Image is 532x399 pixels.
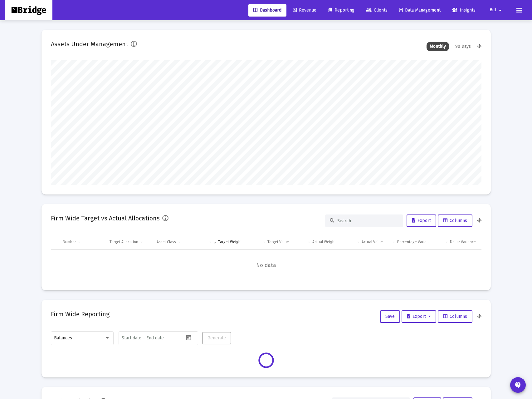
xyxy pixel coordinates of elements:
span: Clients [366,7,388,13]
span: Save [385,314,395,319]
div: Actual Value [362,239,383,244]
div: Percentage Variance [397,239,430,244]
input: Start date [122,336,141,341]
td: Column Percentage Variance [387,234,434,249]
span: Show filter options for column 'Number' [77,239,81,244]
td: Column Dollar Variance [434,234,481,249]
button: Open calendar [184,333,193,342]
div: Asset Class [157,239,176,244]
button: Generate [202,332,231,344]
button: Columns [438,310,472,323]
span: Show filter options for column 'Asset Class' [177,239,182,244]
h2: Assets Under Management [51,39,128,49]
span: – [143,336,145,341]
mat-icon: contact_support [514,381,522,389]
span: Export [412,218,431,223]
a: Clients [361,4,393,17]
input: Search [337,218,398,224]
img: Dashboard [10,4,48,17]
td: Column Asset Class [152,234,199,249]
button: Columns [438,214,472,227]
span: Export [407,314,431,319]
mat-icon: arrow_drop_down [496,4,504,17]
span: Generate [207,335,226,341]
a: Reporting [323,4,359,17]
div: Data grid [51,234,481,281]
button: Bill [482,4,511,16]
span: Columns [443,218,467,223]
span: Reporting [328,7,354,13]
span: Dashboard [253,7,281,13]
button: Export [402,310,436,323]
td: Column Target Allocation [105,234,152,249]
h2: Firm Wide Target vs Actual Allocations [51,213,160,223]
div: Monthly [427,42,449,51]
button: Save [380,310,400,323]
span: Data Management [399,7,441,13]
span: Show filter options for column 'Target Value' [262,239,266,244]
td: Column Target Weight [199,234,246,249]
span: Revenue [293,7,316,13]
div: Dollar Variance [450,239,476,244]
a: Insights [447,4,481,17]
button: Export [407,214,436,227]
h2: Firm Wide Reporting [51,309,110,319]
div: Number [63,239,76,244]
div: Actual Weight [312,239,336,244]
span: Insights [452,7,476,13]
div: 90 Days [452,42,474,51]
div: Target Value [267,239,289,244]
span: Show filter options for column 'Target Allocation' [139,239,144,244]
span: Bill [490,7,496,13]
td: Column Actual Value [340,234,387,249]
div: Target Allocation [110,239,138,244]
span: Show filter options for column 'Actual Value' [356,239,361,244]
td: Column Actual Weight [293,234,340,249]
span: Columns [443,314,467,319]
span: Show filter options for column 'Target Weight' [208,239,212,244]
span: Show filter options for column 'Actual Weight' [307,239,311,244]
td: Column Number [58,234,105,249]
span: Show filter options for column 'Percentage Variance' [392,239,396,244]
div: Target Weight [218,239,242,244]
input: End date [146,336,176,341]
span: Balances [54,335,72,341]
a: Data Management [394,4,446,17]
span: No data [51,262,481,269]
span: Show filter options for column 'Dollar Variance' [444,239,449,244]
a: Revenue [288,4,321,17]
td: Column Target Value [246,234,293,249]
a: Dashboard [248,4,286,17]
